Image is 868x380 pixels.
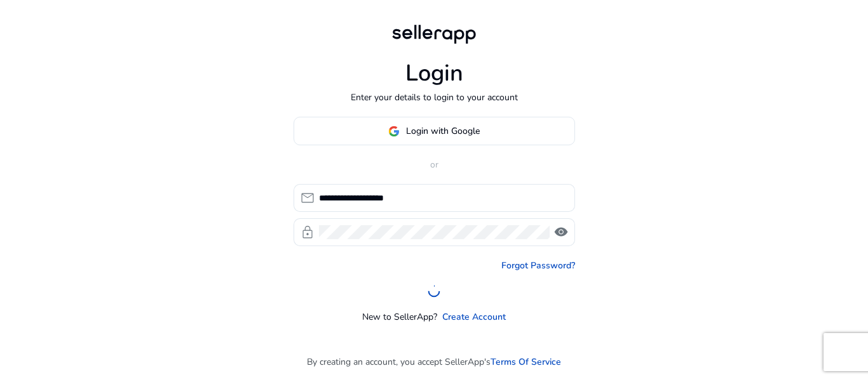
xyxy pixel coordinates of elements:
p: or [294,158,575,171]
p: Enter your details to login to your account [351,91,518,104]
a: Create Account [442,310,506,324]
button: Login with Google [294,117,575,145]
span: mail [300,190,315,206]
h1: Login [405,60,463,87]
a: Forgot Password? [501,259,575,272]
span: visibility [553,225,569,240]
a: Terms Of Service [491,355,561,369]
img: google-logo.svg [388,126,400,137]
span: lock [300,225,315,240]
span: Login with Google [406,124,480,138]
p: New to SellerApp? [362,310,437,324]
